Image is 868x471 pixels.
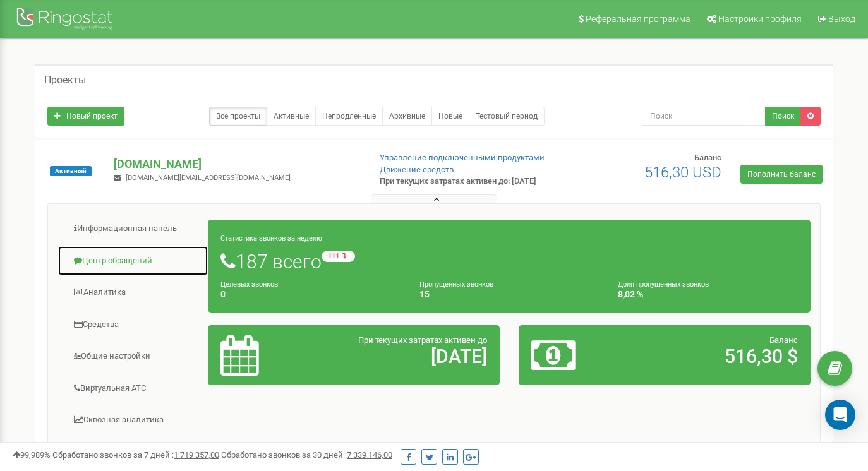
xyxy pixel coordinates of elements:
p: [DOMAIN_NAME] [114,156,359,172]
h4: 0 [220,290,401,299]
span: Баланс [769,335,798,345]
p: При текущих затратах активен до: [DATE] [380,176,559,188]
h5: Проекты [44,75,86,86]
small: Статистика звонков за неделю [220,234,322,242]
a: Управление подключенными продуктами [380,153,545,162]
a: Виртуальная АТС [57,373,208,404]
span: Активный [50,166,92,176]
a: Активные [267,107,316,126]
small: -111 [322,251,355,262]
a: Новые [431,107,469,126]
small: Доля пропущенных звонков [618,280,709,289]
span: Обработано звонков за 7 дней : [52,450,219,460]
a: Средства [57,309,208,340]
span: Обработано звонков за 30 дней : [221,450,392,460]
a: Все проекты [209,107,267,126]
a: Непродленные [315,107,383,126]
a: Движение средств [380,165,454,174]
span: Реферальная программа [586,14,690,24]
span: При текущих затратах активен до [358,335,487,345]
span: Настройки профиля [718,14,802,24]
h2: 516,30 $ [627,346,798,367]
small: Целевых звонков [220,280,278,289]
span: 99,989% [13,450,51,460]
div: Open Intercom Messenger [825,400,855,430]
a: Информационная панель [57,213,208,244]
span: 516,30 USD [644,164,721,181]
a: Пополнить баланс [740,165,823,184]
a: Центр обращений [57,246,208,277]
input: Поиск [642,107,766,126]
a: Общие настройки [57,341,208,372]
a: Архивные [382,107,432,126]
a: Сквозная аналитика [57,405,208,436]
h4: 15 [419,290,600,299]
a: Аналитика [57,277,208,308]
span: [DOMAIN_NAME][EMAIL_ADDRESS][DOMAIN_NAME] [126,174,291,182]
h4: 8,02 % [618,290,798,299]
button: Поиск [765,107,801,126]
a: Коллбек [57,437,208,468]
u: 1 719 357,00 [174,450,219,460]
a: Новый проект [47,107,124,126]
small: Пропущенных звонков [419,280,493,289]
u: 7 339 146,00 [347,450,392,460]
h2: [DATE] [316,346,487,367]
a: Тестовый период [469,107,545,126]
h1: 187 всего [220,251,798,272]
span: Баланс [694,153,721,162]
span: Выход [828,14,855,24]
